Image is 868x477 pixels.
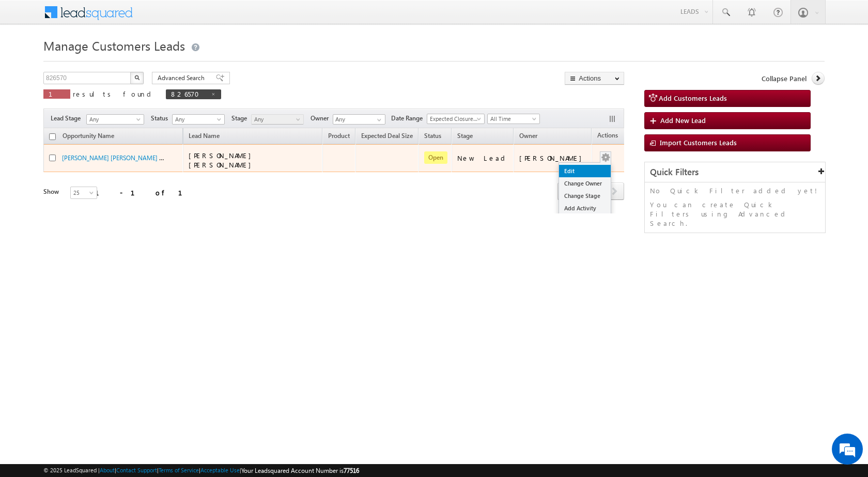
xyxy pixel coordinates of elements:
span: Expected Closure Date [427,114,481,124]
span: [PERSON_NAME] [PERSON_NAME] [189,151,256,169]
span: Add New Lead [660,116,706,125]
p: No Quick Filter added yet! [650,186,820,195]
span: Any [252,115,301,124]
a: prev [557,183,577,200]
span: Product [328,132,350,140]
a: Any [251,114,304,125]
span: 826570 [171,89,206,98]
span: Opportunity Name [63,132,114,140]
span: next [605,182,624,200]
a: Any [86,114,144,125]
span: Open [424,151,447,164]
span: 77516 [344,467,359,474]
div: Show [43,187,62,196]
p: You can create Quick Filters using Advanced Search. [650,200,820,228]
a: Acceptable Use [200,467,240,473]
div: [PERSON_NAME] [519,153,587,163]
a: next [605,183,624,200]
span: 25 [71,188,98,197]
a: [PERSON_NAME] [PERSON_NAME] - Customers Leads [62,153,209,162]
input: Check all records [49,133,56,140]
span: Stage [457,132,473,140]
span: Any [173,115,222,124]
a: Opportunity Name [57,130,119,144]
a: 25 [70,187,97,199]
a: Edit [559,165,611,177]
div: Quick Filters [645,162,825,182]
span: Any [87,115,141,124]
a: Status [419,130,446,144]
span: Status [151,114,172,123]
a: All Time [487,114,540,124]
span: Stage [231,114,251,123]
span: Lead Name [183,130,225,144]
span: Lead Stage [51,114,85,123]
span: Add Customers Leads [659,94,727,102]
div: 1 - 1 of 1 [95,187,195,198]
a: Expected Deal Size [356,130,418,144]
a: Show All Items [371,115,384,125]
span: All Time [488,114,537,124]
a: Change Owner [559,177,611,190]
div: New Lead [457,153,509,163]
a: Terms of Service [159,467,199,473]
a: Contact Support [116,467,157,473]
input: Type to Search [333,114,385,125]
span: Date Range [391,114,427,123]
span: Actions [592,130,623,143]
a: Expected Closure Date [427,114,485,124]
a: About [100,467,115,473]
span: Your Leadsquared Account Number is [241,467,359,474]
img: Search [134,75,139,80]
span: Advanced Search [158,73,208,83]
span: results found [73,89,155,98]
span: Owner [311,114,333,123]
a: Add Activity [559,202,611,214]
span: © 2025 LeadSquared | | | | | [43,466,359,475]
span: Collapse Panel [762,74,807,83]
a: Change Stage [559,190,611,202]
span: Owner [519,132,537,140]
button: Actions [565,72,624,85]
span: Manage Customers Leads [43,37,185,54]
span: prev [557,182,577,200]
a: Stage [452,130,478,144]
span: Expected Deal Size [361,132,413,140]
span: Import Customers Leads [660,138,737,147]
span: 1 [49,89,65,98]
a: Any [172,114,225,125]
